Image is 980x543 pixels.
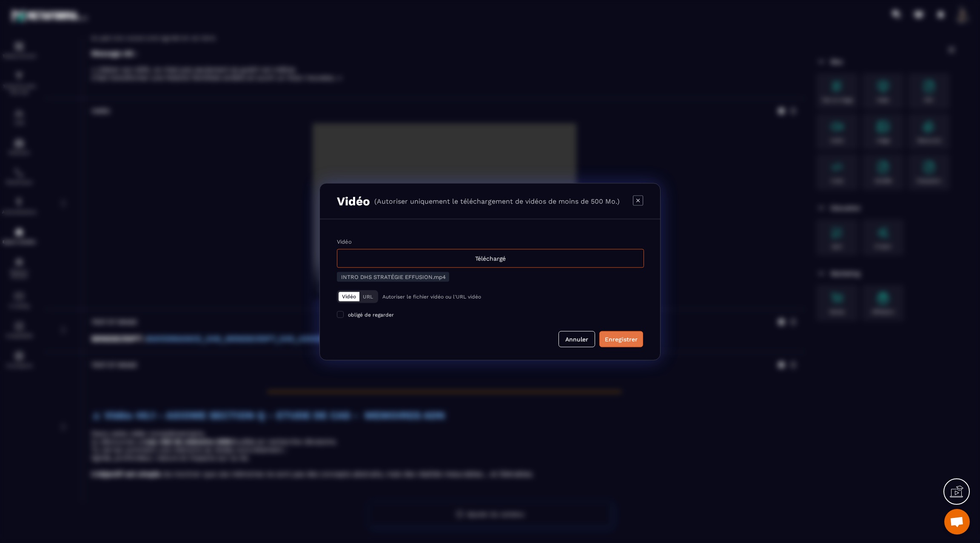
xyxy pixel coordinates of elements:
[341,273,446,280] span: INTRO DHS STRATÉGIE EFFUSION.mp4
[382,293,481,299] p: Autoriser le fichier vidéo ou l'URL vidéo
[359,292,376,301] button: URL
[348,312,394,318] span: obligé de regarder
[558,331,595,347] button: Annuler
[374,197,620,205] p: (Autoriser uniquement le téléchargement de vidéos de moins de 500 Mo.)
[337,249,644,267] div: Téléchargé
[599,331,643,347] button: Enregistrer
[944,509,970,534] div: Ouvrir le chat
[339,292,359,301] button: Vidéo
[337,238,352,244] label: Vidéo
[337,194,370,208] h3: Vidéo
[605,335,638,343] div: Enregistrer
